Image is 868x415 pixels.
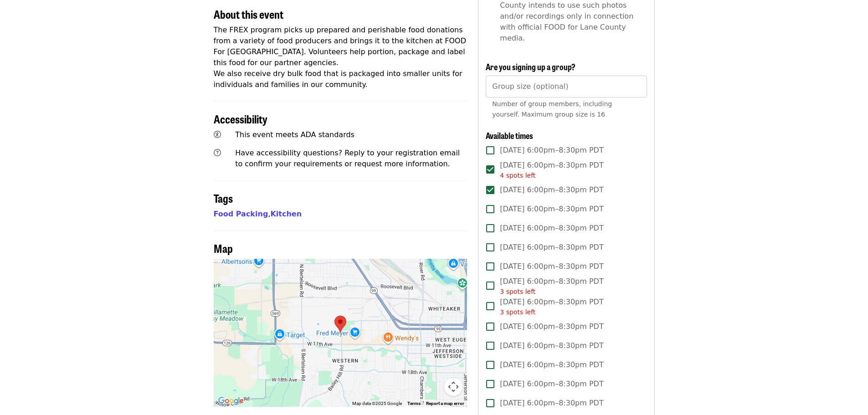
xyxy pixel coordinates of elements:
[352,401,402,406] span: Map data ©2025 Google
[407,401,421,406] a: Terms (opens in new tab)
[235,149,460,168] span: Have accessibility questions? Reply to your registration email to confirm your requirements or re...
[270,210,302,218] a: Kitchen
[500,297,603,317] span: [DATE] 6:00pm–8:30pm PDT
[486,76,647,97] input: [object Object]
[486,129,533,141] span: Available times
[235,130,354,139] span: This event meets ADA standards
[500,184,603,195] span: [DATE] 6:00pm–8:30pm PDT
[486,61,575,72] span: Are you signing up a group?
[492,100,612,118] span: Number of group members, including yourself. Maximum group size is 16
[214,210,268,218] a: Food Packing
[500,242,603,253] span: [DATE] 6:00pm–8:30pm PDT
[444,378,462,396] button: Map camera controls
[500,379,603,389] span: [DATE] 6:00pm–8:30pm PDT
[500,398,603,409] span: [DATE] 6:00pm–8:30pm PDT
[216,395,246,407] a: Open this area in Google Maps (opens a new window)
[500,223,603,234] span: [DATE] 6:00pm–8:30pm PDT
[500,204,603,215] span: [DATE] 6:00pm–8:30pm PDT
[426,401,464,406] a: Report a map error
[214,130,221,139] i: universal-access icon
[500,172,535,179] span: 4 spots left
[500,276,603,297] span: [DATE] 6:00pm–8:30pm PDT
[500,145,603,156] span: [DATE] 6:00pm–8:30pm PDT
[214,210,271,218] span: ,
[214,240,233,256] span: Map
[500,359,603,370] span: [DATE] 6:00pm–8:30pm PDT
[214,190,233,206] span: Tags
[214,25,467,90] p: The FREX program picks up prepared and perishable food donations from a variety of food producers...
[214,149,221,157] i: question-circle icon
[500,261,603,272] span: [DATE] 6:00pm–8:30pm PDT
[500,321,603,332] span: [DATE] 6:00pm–8:30pm PDT
[216,395,246,407] img: Google
[500,340,603,351] span: [DATE] 6:00pm–8:30pm PDT
[500,308,535,316] span: 3 spots left
[214,6,283,22] span: About this event
[214,111,267,127] span: Accessibility
[500,288,535,295] span: 3 spots left
[500,160,603,180] span: [DATE] 6:00pm–8:30pm PDT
